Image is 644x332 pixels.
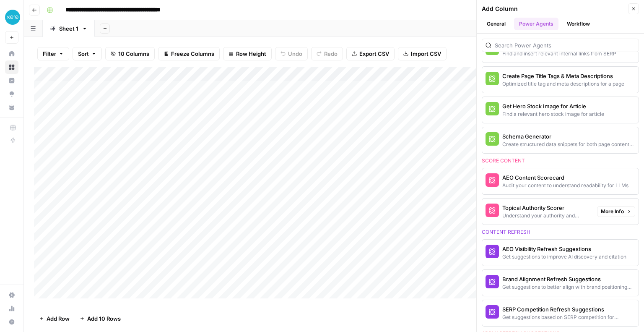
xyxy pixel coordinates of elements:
button: AEO Content ScorecardAudit your content to understand readability for LLMs [482,168,639,194]
button: Help + Support [5,315,18,329]
button: Create Page Title Tags & Meta DescriptionsOptimized title tag and meta descriptions for a page [482,67,639,93]
span: Row Height [236,50,266,58]
div: Understand your authority and competiveness on a topic [502,212,590,220]
a: Browse [5,60,18,74]
button: Add Row [34,312,75,325]
div: Find and insert relevant internal links from SERP [502,50,616,58]
div: AEO Visibility Refresh Suggestions [502,245,626,253]
span: Freeze Columns [171,50,214,58]
div: Topical Authority Scorer [502,204,590,212]
span: More Info [601,208,624,215]
span: Sort [78,50,89,58]
button: Freeze Columns [158,47,220,60]
div: Create Page Title Tags & Meta Descriptions [502,72,624,80]
a: Sheet 1 [43,20,95,37]
a: Insights [5,74,18,87]
button: Schema GeneratorCreate structured data snippets for both page content and images [482,127,639,153]
button: Row Height [223,47,272,60]
button: Filter [37,47,69,60]
div: Get Hero Stock Image for Article [502,102,604,110]
span: Filter [43,50,56,58]
div: Get suggestions to improve AI discovery and citation [502,253,626,261]
button: Add 10 Rows [75,312,126,325]
button: 10 Columns [105,47,155,60]
div: Get suggestions based on SERP competition for keyword [502,314,635,321]
button: Get Hero Stock Image for ArticleFind a relevant hero stock image for article [482,97,639,123]
button: General [482,18,511,30]
button: Export CSV [346,47,395,60]
button: More Info [597,206,635,217]
button: Redo [311,47,343,60]
div: Schema Generator [502,132,635,141]
a: Settings [5,288,18,302]
div: Get suggestions to better align with brand positioning and tone [502,283,635,291]
a: Opportunities [5,87,18,101]
div: Find a relevant hero stock image for article [502,110,604,118]
img: XeroOps Logo [5,10,20,25]
button: Brand Alignment Refresh SuggestionsGet suggestions to better align with brand positioning and tone [482,270,639,296]
span: Undo [288,50,302,58]
span: Redo [324,50,338,58]
span: Add 10 Rows [87,314,121,323]
div: Score content [482,157,639,165]
div: Optimized title tag and meta descriptions for a page [502,80,624,88]
a: Usage [5,302,18,315]
button: Power Agents [514,18,558,30]
div: SERP Competition Refresh Suggestions [502,305,635,314]
button: Sort [73,47,102,60]
button: Workspace: XeroOps [5,7,18,28]
button: Topical Authority ScorerUnderstand your authority and competiveness on a topic [482,199,594,225]
div: Audit your content to understand readability for LLMs [502,182,628,189]
span: 10 Columns [118,50,149,58]
div: Content refresh [482,228,639,236]
span: Export CSV [359,50,389,58]
a: Home [5,47,18,60]
div: Sheet 1 [59,24,78,33]
div: Brand Alignment Refresh Suggestions [502,275,635,283]
input: Search Power Agents [495,41,635,50]
a: Your Data [5,101,18,114]
button: Import CSV [398,47,447,60]
span: Import CSV [411,50,441,58]
div: AEO Content Scorecard [502,173,628,182]
span: Add Row [47,314,70,323]
button: AEO Visibility Refresh SuggestionsGet suggestions to improve AI discovery and citation [482,240,639,266]
button: Undo [275,47,308,60]
div: Create structured data snippets for both page content and images [502,141,635,148]
button: Workflow [562,18,595,30]
button: SERP Competition Refresh SuggestionsGet suggestions based on SERP competition for keyword [482,300,639,326]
